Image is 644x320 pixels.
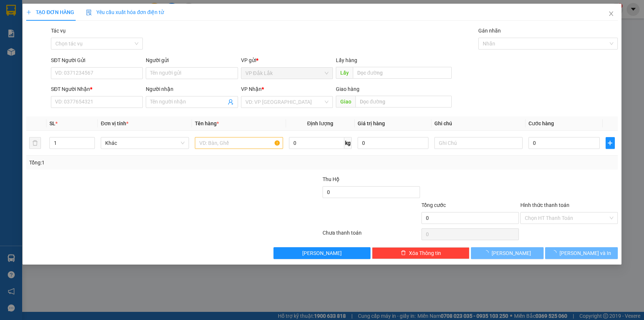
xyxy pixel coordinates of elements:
[241,56,333,64] div: VP gửi
[434,137,523,149] input: Ghi Chú
[195,137,283,149] input: VD: Bàn, Ghế
[344,137,352,149] span: kg
[49,120,55,126] span: SL
[358,120,385,126] span: Giá trị hàng
[358,137,429,149] input: 0
[241,86,262,92] span: VP Nhận
[336,96,355,108] span: Giao
[273,247,371,259] button: [PERSON_NAME]
[26,9,74,15] span: TẠO ĐƠN HÀNG
[336,86,359,92] span: Giao hàng
[29,137,41,149] button: delete
[26,10,31,15] span: plus
[86,10,92,16] img: icon
[302,249,342,257] span: [PERSON_NAME]
[608,11,614,17] span: close
[545,247,618,259] button: [PERSON_NAME] và In
[431,116,526,131] th: Ghi chú
[492,249,531,257] span: [PERSON_NAME]
[307,120,333,126] span: Định lượng
[323,176,340,182] span: Thu Hộ
[51,56,143,64] div: SĐT Người Gửi
[560,249,612,257] span: [PERSON_NAME] và In
[606,137,615,149] button: plus
[228,99,234,105] span: user-add
[409,249,441,257] span: Xóa Thông tin
[471,247,544,259] button: [PERSON_NAME]
[51,28,66,34] label: Tác vụ
[483,250,492,255] span: loading
[86,9,164,15] span: Yêu cầu xuất hóa đơn điện tử
[146,56,238,64] div: Người gửi
[195,120,219,126] span: Tên hàng
[601,4,621,24] button: Close
[355,96,452,108] input: Dọc đường
[51,85,143,93] div: SĐT Người Nhận
[105,137,185,149] span: Khác
[528,120,554,126] span: Cước hàng
[336,57,357,63] span: Lấy hàng
[101,120,128,126] span: Đơn vị tính
[401,250,406,256] span: delete
[552,250,560,255] span: loading
[606,140,614,146] span: plus
[245,68,328,79] span: VP Đắk Lắk
[353,67,452,79] input: Dọc đường
[146,85,238,93] div: Người nhận
[520,202,569,208] label: Hình thức thanh toán
[421,202,446,208] span: Tổng cước
[372,247,469,259] button: deleteXóa Thông tin
[322,229,421,242] div: Chưa thanh toán
[29,159,249,167] div: Tổng: 1
[478,28,501,34] label: Gán nhãn
[336,67,353,79] span: Lấy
